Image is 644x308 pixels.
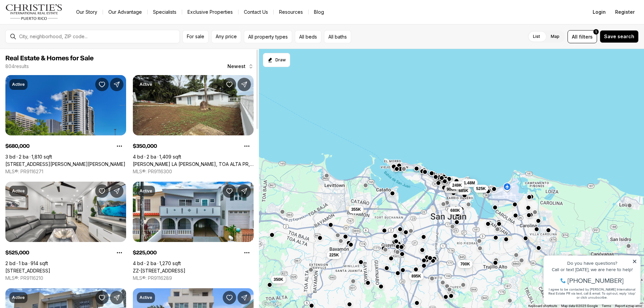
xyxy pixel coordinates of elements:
[240,139,254,153] button: Property options
[528,30,545,43] label: List
[348,205,364,213] button: 355K
[458,260,473,268] button: 700K
[12,82,25,87] p: Active
[450,208,460,213] span: 680K
[460,261,470,267] span: 700K
[182,30,209,43] button: For sale
[110,184,123,198] button: Share Property
[5,64,29,69] p: 804 results
[545,30,565,43] label: Map
[140,295,152,300] p: Active
[295,30,321,43] button: All beds
[223,60,258,73] button: Newest
[8,41,96,54] span: I agree to be contacted by [PERSON_NAME] International Real Estate PR via text, call & email. To ...
[595,29,597,35] span: 1
[274,7,308,17] a: Resources
[110,78,123,91] button: Share Property
[237,184,251,198] button: Share Property
[456,187,471,195] button: 685K
[600,30,639,43] button: Save search
[71,7,103,17] a: Our Story
[7,15,97,20] div: Do you have questions?
[28,32,84,38] span: [PHONE_NUMBER]
[271,275,286,284] button: 350K
[223,78,236,91] button: Save Property: Bo Ortiz La Vega LA VEGA
[476,186,486,191] span: 525K
[237,78,251,91] button: Share Property
[140,188,152,194] p: Active
[238,7,273,17] button: Contact Us
[452,183,462,188] span: 249K
[227,64,246,69] span: Newest
[113,139,126,153] button: Property options
[351,207,361,212] span: 355K
[223,291,236,304] button: Save Property: 1855 CALLE PABELLONES #A2
[615,9,635,15] span: Register
[327,251,342,259] button: 225K
[329,252,339,258] span: 225K
[444,185,459,193] button: 900K
[7,21,97,26] div: Call or text [DATE], we are here to help!
[572,33,578,40] span: All
[464,180,475,186] span: 1.48M
[223,184,236,198] button: Save Property: ZZ-16 CALLE 20
[412,273,421,279] span: 895K
[103,7,147,17] a: Our Advantage
[95,291,109,304] button: Save Property: 1510 CALLE MIRSONIA
[263,53,290,67] button: Start drawing
[216,34,237,39] span: Any price
[568,30,597,43] button: Allfilters1
[409,272,424,280] button: 895K
[95,78,109,91] button: Save Property: 120 CARLOS F. CHARDON ST #1804S
[593,9,606,15] span: Login
[211,30,241,43] button: Any price
[12,188,25,194] p: Active
[611,5,639,19] button: Register
[579,33,593,40] span: filters
[459,188,468,193] span: 685K
[589,5,610,19] button: Login
[461,179,478,187] button: 1.48M
[182,7,238,17] a: Exclusive Properties
[133,161,254,167] a: Bo Ortiz La Vega LA VEGA, TOA ALTA PR, 00953
[244,30,292,43] button: All property types
[113,246,126,259] button: Property options
[5,268,50,274] a: 5803 RAQUET CLUB CALLE TARTAK ISLA VERDE/CAROL, CAROLINA PR, 00979
[5,55,94,62] span: Real Estate & Homes for Sale
[604,34,634,39] span: Save search
[133,268,185,274] a: ZZ-16 CALLE 20, BAYAMON PR, 00957
[237,291,251,304] button: Share Property
[5,4,63,20] img: logo
[309,7,329,17] a: Blog
[274,277,283,282] span: 350K
[5,161,125,167] a: 120 CARLOS F. CHARDON ST #1804S, SAN JUAN PR, 00918
[474,185,489,193] button: 525K
[447,187,457,192] span: 900K
[240,246,254,259] button: Property options
[448,206,463,214] button: 680K
[324,30,351,43] button: All baths
[140,82,152,87] p: Active
[95,184,109,198] button: Save Property: 5803 RAQUET CLUB CALLE TARTAK ISLA VERDE/CAROL
[187,34,204,39] span: For sale
[110,291,123,304] button: Share Property
[12,295,25,300] p: Active
[449,181,465,189] button: 249K
[148,7,182,17] a: Specialists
